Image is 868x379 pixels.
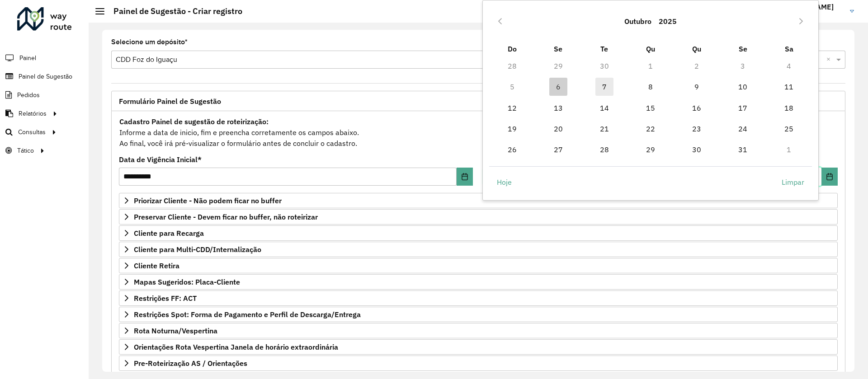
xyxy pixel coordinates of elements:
[688,99,706,117] span: 16
[627,98,674,118] td: 15
[19,109,47,118] span: Relatórios
[489,118,535,139] td: 19
[734,140,752,159] span: 31
[493,14,507,28] button: Previous Month
[734,99,752,117] span: 17
[134,213,318,220] span: Preservar Cliente - Devem ficar no buffer, não roteirizar
[642,120,660,138] span: 22
[104,6,242,16] h2: Painel de Sugestão - Criar registro
[535,118,581,139] td: 20
[642,140,660,159] span: 29
[134,262,179,269] span: Cliente Retira
[17,146,34,155] span: Tático
[642,99,660,117] span: 15
[535,56,581,76] td: 29
[621,10,655,32] button: Choose Month
[119,356,838,371] a: Pre-Roteirização AS / Orientações
[780,99,798,117] span: 18
[826,54,834,65] span: Clear all
[627,118,674,139] td: 22
[457,168,473,186] button: Choose Date
[549,99,567,117] span: 13
[720,98,766,118] td: 17
[508,44,517,53] span: Do
[595,99,613,117] span: 14
[785,44,793,53] span: Sa
[134,197,282,204] span: Priorizar Cliente - Não podem ficar no buffer
[627,76,674,97] td: 8
[497,177,512,187] span: Hoje
[18,127,46,137] span: Consultas
[581,56,627,76] td: 30
[794,14,808,28] button: Next Month
[766,76,812,97] td: 11
[119,339,838,355] a: Orientações Rota Vespertina Janela de horário extraordinária
[489,139,535,160] td: 26
[581,98,627,118] td: 14
[674,139,720,160] td: 30
[134,295,197,302] span: Restrições FF: ACT
[642,78,660,96] span: 8
[655,10,680,32] button: Choose Year
[692,44,701,53] span: Qu
[581,139,627,160] td: 28
[674,56,720,76] td: 2
[688,78,706,96] span: 9
[739,44,747,53] span: Se
[134,278,240,285] span: Mapas Sugeridos: Placa-Cliente
[111,37,188,47] label: Selecione um depósito
[766,139,812,160] td: 1
[489,76,535,97] td: 5
[503,99,521,117] span: 12
[489,56,535,76] td: 28
[780,78,798,96] span: 11
[554,44,562,53] span: Se
[119,258,838,273] a: Cliente Retira
[766,56,812,76] td: 4
[134,246,261,253] span: Cliente para Multi-CDD/Internalização
[627,139,674,160] td: 29
[688,120,706,138] span: 23
[489,173,519,191] button: Hoje
[119,117,269,126] strong: Cadastro Painel de sugestão de roteirização:
[549,78,567,96] span: 6
[134,229,204,237] span: Cliente para Recarga
[646,44,655,53] span: Qu
[17,90,40,100] span: Pedidos
[780,120,798,138] span: 25
[766,98,812,118] td: 18
[720,118,766,139] td: 24
[720,76,766,97] td: 10
[134,343,338,351] span: Orientações Rota Vespertina Janela de horário extraordinária
[489,98,535,118] td: 12
[134,327,217,334] span: Rota Noturna/Vespertina
[503,140,521,159] span: 26
[581,76,627,97] td: 7
[674,118,720,139] td: 23
[734,120,752,138] span: 24
[119,209,838,225] a: Preservar Cliente - Devem ficar no buffer, não roteirizar
[600,44,608,53] span: Te
[581,118,627,139] td: 21
[774,173,812,191] button: Limpar
[595,120,613,138] span: 21
[535,76,581,97] td: 6
[674,76,720,97] td: 9
[720,139,766,160] td: 31
[627,56,674,76] td: 1
[119,323,838,338] a: Rota Noturna/Vespertina
[119,290,838,306] a: Restrições FF: ACT
[119,307,838,322] a: Restrições Spot: Forma de Pagamento e Perfil de Descarga/Entrega
[821,168,838,186] button: Choose Date
[119,98,221,105] span: Formulário Painel de Sugestão
[119,116,838,149] div: Informe a data de inicio, fim e preencha corretamente os campos abaixo. Ao final, você irá pré-vi...
[674,98,720,118] td: 16
[134,360,247,367] span: Pre-Roteirização AS / Orientações
[734,78,752,96] span: 10
[766,118,812,139] td: 25
[119,154,202,165] label: Data de Vigência Inicial
[549,120,567,138] span: 20
[119,274,838,290] a: Mapas Sugeridos: Placa-Cliente
[19,72,72,81] span: Painel de Sugestão
[782,177,804,187] span: Limpar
